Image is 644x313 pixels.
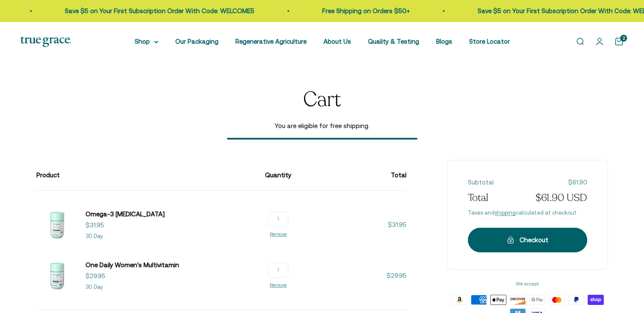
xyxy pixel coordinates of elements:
span: Omega-3 [MEDICAL_DATA] [86,210,165,218]
img: We select ingredients that play a concrete role in true health, and we include them at effective ... [36,255,77,296]
td: $31.95 [298,191,406,256]
span: Total [468,191,488,205]
td: $29.95 [298,255,406,310]
summary: Shop [135,36,158,47]
a: Omega-3 [MEDICAL_DATA] [86,209,165,219]
span: $61.90 [568,177,587,187]
p: 30 Day [86,283,103,292]
input: Change quantity [268,263,288,278]
sale-price: $29.95 [86,271,105,281]
span: One Daily Women's Multivitamin [86,261,179,268]
span: You are eligible for free shipping. [227,121,417,131]
a: Regenerative Agriculture [235,38,307,45]
sale-price: $31.95 [86,220,104,230]
a: Blogs [436,38,452,45]
img: Omega-3 Fish Oil for Brain, Heart, and Immune Health* Sustainably sourced, wild-caught Alaskan fi... [36,204,77,245]
span: Taxes and calculated at checkout [468,209,587,218]
a: shipping [495,210,516,216]
a: Remove [270,232,287,237]
span: Subtotal [468,177,494,187]
p: 30 Day [86,232,103,241]
a: Remove [270,282,287,288]
th: Total [298,160,406,191]
a: One Daily Women's Multivitamin [86,260,179,270]
h1: Cart [303,89,340,111]
input: Change quantity [268,212,288,227]
th: Quantity [258,160,298,191]
span: $61.90 USD [536,191,587,205]
th: Product [36,160,258,191]
a: About Us [323,38,351,45]
a: Store Locator [469,38,510,45]
cart-count: 2 [620,35,627,42]
a: Free Shipping on Orders $50+ [321,7,409,14]
a: Our Packaging [175,38,218,45]
p: Save $5 on Your First Subscription Order With Code: WELCOME5 [64,6,254,16]
button: Checkout [468,228,587,252]
span: We accept [447,280,608,288]
div: Checkout [485,235,570,245]
a: Quality & Testing [368,38,419,45]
